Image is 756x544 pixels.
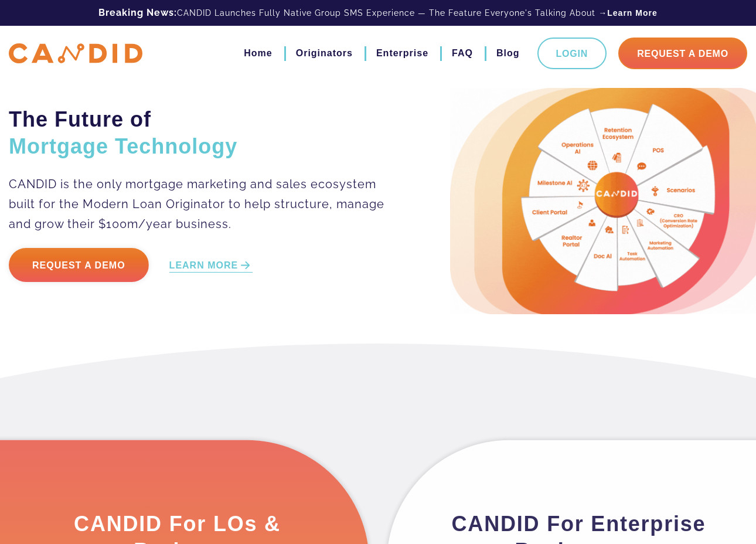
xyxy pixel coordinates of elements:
[9,248,149,282] a: Request a Demo
[296,43,353,63] a: Originators
[9,134,237,158] span: Mortgage Technology
[9,43,142,64] img: CANDID APP
[9,106,391,160] h2: The Future of
[376,43,428,63] a: Enterprise
[607,7,657,19] a: Learn More
[244,43,272,63] a: Home
[618,38,747,69] a: Request A Demo
[9,174,391,234] p: CANDID is the only mortgage marketing and sales ecosystem built for the Modern Loan Originator to...
[169,259,253,273] a: LEARN MORE
[98,7,177,18] b: Breaking News:
[452,43,473,63] a: FAQ
[496,43,520,63] a: Blog
[537,38,607,69] a: Login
